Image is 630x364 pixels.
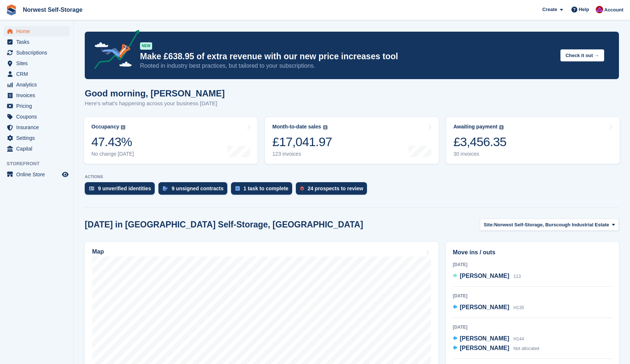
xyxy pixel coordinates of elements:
img: Daniel Grensinger [596,6,603,13]
div: Occupancy [91,124,119,130]
div: [DATE] [453,324,612,331]
span: Invoices [16,90,60,100]
div: [DATE] [453,261,612,268]
span: Sites [16,58,60,68]
span: H144 [514,336,524,342]
div: 24 prospects to review [308,185,363,191]
span: Coupons [16,112,60,122]
img: icon-info-grey-7440780725fd019a000dd9b08b2336e03edf1995a4989e88bcd33f0948082b44.svg [323,125,328,130]
img: prospect-51fa495bee0391a8d652442698ab0144808aea92771e9ea1ae160a38d050c398.svg [300,186,304,191]
span: Norwest Self-Storage, Burscough Industrial Estate [494,221,609,229]
a: menu [4,47,70,58]
span: Site: [484,221,494,229]
span: Not allocated [514,346,539,351]
img: price-adjustments-announcement-icon-8257ccfd72463d97f412b2fc003d46551f7dbcb40ab6d574587a9cd5c0d94... [88,30,140,72]
a: [PERSON_NAME] H135 [453,303,524,312]
a: menu [4,169,70,180]
a: menu [4,112,70,122]
a: menu [4,122,70,132]
span: Online Store [16,169,60,180]
p: ACTIONS [85,174,619,179]
button: Check it out → [560,49,604,61]
div: No change [DATE] [91,151,134,157]
h2: Map [92,248,104,255]
img: verify_identity-adf6edd0f0f0b5bbfe63781bf79b02c33cf7c696d77639b501bdc392416b5a36.svg [89,186,94,191]
span: Tasks [16,37,60,47]
a: menu [4,26,70,36]
p: Here's what's happening across your business [DATE] [85,99,225,108]
img: task-75834270c22a3079a89374b754ae025e5fb1db73e45f91037f5363f120a921f8.svg [235,186,240,191]
span: Storefront [7,160,73,167]
div: 123 invoices [272,151,332,157]
a: menu [4,90,70,100]
a: menu [4,58,70,68]
span: [PERSON_NAME] [460,335,509,342]
span: Home [16,26,60,36]
a: menu [4,133,70,143]
div: 9 unverified identities [98,185,151,191]
div: £3,456.35 [454,134,507,149]
div: 9 unsigned contracts [172,185,224,191]
span: [PERSON_NAME] [460,304,509,310]
a: 9 unsigned contracts [158,182,231,198]
a: 1 task to complete [231,182,296,198]
div: £17,041.97 [272,134,332,149]
a: [PERSON_NAME] 113 [453,272,521,281]
a: Norwest Self-Storage [20,4,85,16]
h2: Move ins / outs [453,248,612,257]
span: Capital [16,144,60,154]
a: menu [4,79,70,90]
span: Create [542,6,557,13]
span: CRM [16,69,60,79]
a: 24 prospects to review [296,182,371,198]
a: menu [4,37,70,47]
span: Insurance [16,122,60,132]
p: Make £638.95 of extra revenue with our new price increases tool [140,51,554,62]
a: Occupancy 47.43% No change [DATE] [84,117,258,164]
a: menu [4,69,70,79]
a: Awaiting payment £3,456.35 30 invoices [446,117,620,164]
span: [PERSON_NAME] [460,273,509,279]
div: [DATE] [453,293,612,299]
span: Account [604,6,623,14]
button: Site: Norwest Self-Storage, Burscough Industrial Estate [480,219,619,231]
a: 9 unverified identities [85,182,158,198]
h1: Good morning, [PERSON_NAME] [85,88,225,98]
div: Awaiting payment [454,124,498,130]
span: Subscriptions [16,47,60,58]
h2: [DATE] in [GEOGRAPHIC_DATA] Self-Storage, [GEOGRAPHIC_DATA] [85,220,363,230]
a: Month-to-date sales £17,041.97 123 invoices [265,117,438,164]
div: 1 task to complete [244,185,288,191]
div: 47.43% [91,134,134,149]
div: Month-to-date sales [272,124,321,130]
div: 30 invoices [454,151,507,157]
img: icon-info-grey-7440780725fd019a000dd9b08b2336e03edf1995a4989e88bcd33f0948082b44.svg [121,125,125,130]
span: Analytics [16,79,60,90]
a: [PERSON_NAME] H144 [453,334,524,344]
div: NEW [140,42,152,50]
a: Preview store [61,170,70,179]
span: 113 [514,274,521,279]
span: H135 [514,305,524,310]
a: [PERSON_NAME] Not allocated [453,344,539,353]
p: Rooted in industry best practices, but tailored to your subscriptions. [140,62,554,70]
span: Help [579,6,589,13]
img: stora-icon-8386f47178a22dfd0bd8f6a31ec36ba5ce8667c1dd55bd0f319d3a0aa187defe.svg [6,4,17,15]
span: [PERSON_NAME] [460,345,509,351]
span: Settings [16,133,60,143]
a: menu [4,101,70,111]
a: menu [4,144,70,154]
img: contract_signature_icon-13c848040528278c33f63329250d36e43548de30e8caae1d1a13099fd9432cc5.svg [163,186,168,191]
img: icon-info-grey-7440780725fd019a000dd9b08b2336e03edf1995a4989e88bcd33f0948082b44.svg [499,125,504,130]
span: Pricing [16,101,60,111]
